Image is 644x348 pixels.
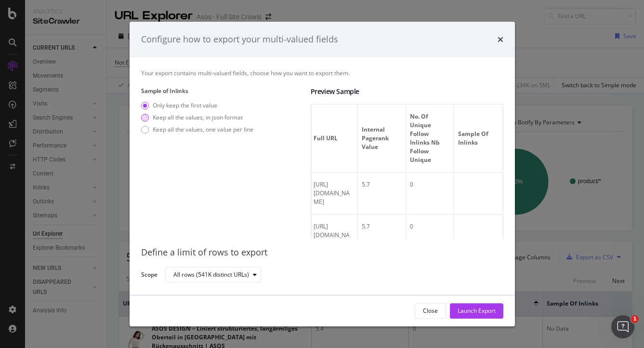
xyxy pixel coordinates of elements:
[358,173,406,214] td: 5.7
[141,33,338,46] div: Configure how to export your multi-valued fields
[153,125,253,134] div: Keep all the values, one value per line
[631,315,639,323] span: 1
[153,101,217,109] div: Only keep the first value
[141,69,503,77] div: Your export contains multi-valued fields, choose how you want to export them.
[458,130,496,147] span: Sample of Inlinks
[450,303,503,319] button: Launch Export
[362,125,399,151] span: Internal Pagerank Value
[314,180,350,206] span: https://www.asos.com/dk/gina-tricot/gina-tricot-hvid-tanktop-med-firkantet-hals/prd/208491723
[314,134,351,143] span: Full URL
[406,173,454,214] td: 0
[141,113,253,121] div: Keep all the values, in json format
[141,87,303,95] label: Sample of Inlinks
[153,113,243,121] div: Keep all the values, in json format
[165,267,261,282] button: All rows (541K distinct URLs)
[611,315,634,338] iframe: Intercom live chat
[498,33,503,46] div: times
[314,222,350,248] span: https://www.asos.com/de/nars/nars-rouge-in-der-farbe-dolce-vita-48g/prd/208102349
[415,303,446,319] button: Close
[130,22,515,326] div: modal
[358,214,406,256] td: 5.7
[311,87,503,96] div: Preview Sample
[406,214,454,256] td: 0
[458,307,496,315] div: Launch Export
[410,112,447,164] span: No. of Unique Follow Inlinks Nb Follow Unique
[141,246,503,259] div: Define a limit of rows to export
[173,272,249,278] div: All rows (541K distinct URLs)
[423,307,438,315] div: Close
[141,101,253,109] div: Only keep the first value
[141,270,158,281] label: Scope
